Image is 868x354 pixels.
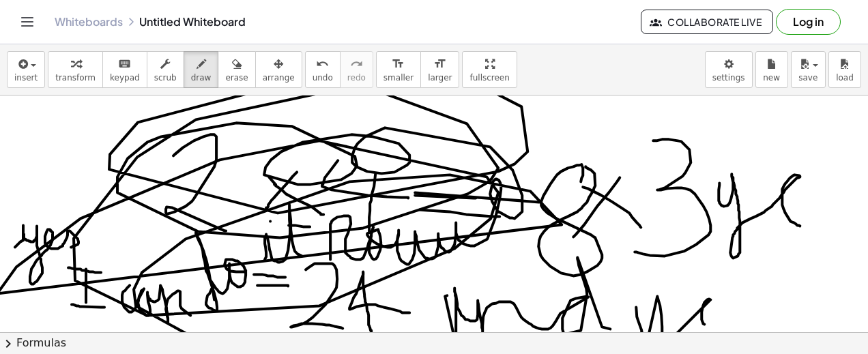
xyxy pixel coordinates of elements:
button: save [791,51,826,88]
button: insert [7,51,45,88]
button: format_sizesmaller [376,51,421,88]
button: Toggle navigation [16,11,38,33]
span: load [836,73,854,83]
button: keyboardkeypad [102,51,147,88]
button: new [755,51,788,88]
button: undoundo [305,51,341,88]
i: keyboard [118,56,131,72]
span: redo [347,73,366,83]
a: Whiteboards [55,15,123,29]
button: arrange [255,51,302,88]
button: load [828,51,861,88]
span: transform [55,73,96,83]
span: scrub [154,73,177,83]
i: format_size [433,56,446,72]
i: format_size [392,56,405,72]
button: scrub [147,51,184,88]
button: fullscreen [462,51,517,88]
span: keypad [110,73,140,83]
span: insert [14,73,38,83]
span: undo [313,73,333,83]
i: redo [350,56,363,72]
button: draw [184,51,219,88]
button: redoredo [340,51,373,88]
span: draw [191,73,212,83]
span: Collaborate Live [652,16,762,28]
button: erase [218,51,255,88]
span: new [763,73,780,83]
span: arrange [263,73,295,83]
button: transform [48,51,103,88]
button: Collaborate Live [641,10,773,34]
span: smaller [384,73,414,83]
button: Log in [776,9,841,35]
span: larger [428,73,452,83]
span: fullscreen [469,73,509,83]
button: settings [705,51,753,88]
span: settings [712,73,745,83]
span: erase [225,73,248,83]
i: undo [316,56,329,72]
span: save [798,73,818,83]
button: format_sizelarger [420,51,459,88]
